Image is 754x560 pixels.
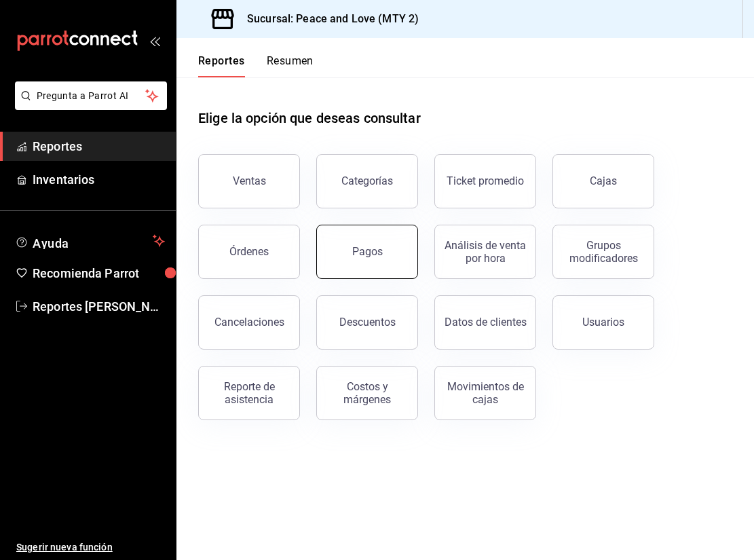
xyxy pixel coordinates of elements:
button: Reporte de asistencia [198,366,300,420]
div: Movimientos de cajas [443,380,527,406]
button: Movimientos de cajas [434,366,536,420]
button: Resumen [267,54,314,77]
span: Pregunta a Parrot AI [37,89,146,103]
button: Cajas [552,154,654,208]
div: Ticket promedio [447,174,524,187]
div: Costos y márgenes [325,380,409,406]
div: Órdenes [229,245,269,258]
span: Reportes [33,137,165,155]
div: Datos de clientes [445,316,527,329]
div: Categorías [341,174,393,187]
div: Ventas [233,174,266,187]
span: Reportes [PERSON_NAME] [33,297,165,316]
button: Descuentos [316,295,418,350]
button: Categorías [316,154,418,208]
span: Ayuda [33,233,147,249]
span: Sugerir nueva función [16,540,165,555]
button: Cancelaciones [198,295,300,350]
button: Pregunta a Parrot AI [15,81,167,110]
button: Datos de clientes [434,295,536,350]
button: open_drawer_menu [149,35,160,46]
h1: Elige la opción que deseas consultar [198,108,421,128]
div: Cajas [590,174,617,187]
div: Análisis de venta por hora [443,239,527,265]
div: Reporte de asistencia [207,380,291,406]
div: navigation tabs [198,54,314,77]
button: Costos y márgenes [316,366,418,420]
button: Usuarios [552,295,654,350]
button: Órdenes [198,225,300,279]
div: Grupos modificadores [561,239,645,265]
button: Análisis de venta por hora [434,225,536,279]
button: Pagos [316,225,418,279]
button: Grupos modificadores [552,225,654,279]
h3: Sucursal: Peace and Love (MTY 2) [236,11,419,27]
a: Pregunta a Parrot AI [10,98,167,113]
button: Reportes [198,54,245,77]
span: Recomienda Parrot [33,264,165,282]
span: Inventarios [33,170,165,189]
div: Usuarios [582,316,624,329]
div: Cancelaciones [214,316,284,329]
button: Ticket promedio [434,154,536,208]
button: Ventas [198,154,300,208]
div: Pagos [352,245,383,258]
div: Descuentos [339,316,396,329]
